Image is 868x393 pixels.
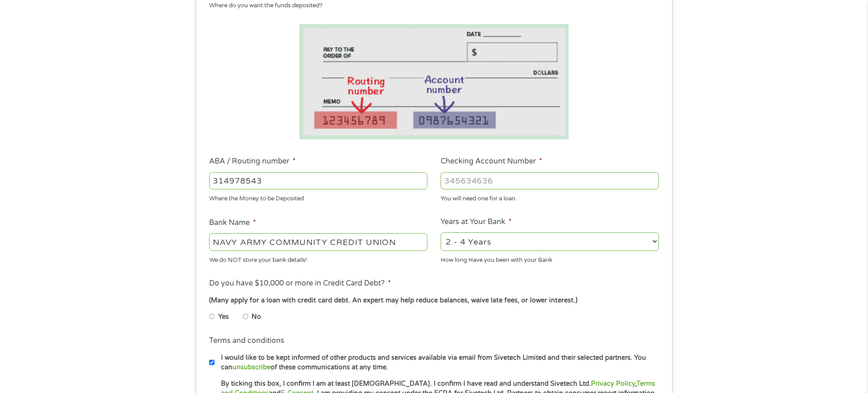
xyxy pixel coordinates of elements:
div: You will need one for a loan. [441,191,659,204]
label: Yes [218,312,229,322]
label: I would like to be kept informed of other products and services available via email from Sivetech... [215,353,662,373]
a: Privacy Policy [591,380,635,388]
div: Where the Money to be Deposited [209,191,427,204]
label: ABA / Routing number [209,157,296,166]
div: Where do you want the funds deposited? [209,1,652,10]
div: How long Have you been with your Bank [441,252,659,265]
input: 345634636 [441,172,659,189]
div: We do NOT store your bank details! [209,252,427,265]
a: unsubscribe [232,363,271,371]
label: Bank Name [209,218,256,228]
div: (Many apply for a loan with credit card debt. An expert may help reduce balances, waive late fees... [209,296,658,306]
label: Do you have $10,000 or more in Credit Card Debt? [209,279,391,288]
img: Routing number location [299,24,569,139]
label: Checking Account Number [441,157,542,166]
label: No [252,312,261,322]
label: Terms and conditions [209,336,284,346]
label: Years at Your Bank [441,217,512,227]
input: 263177916 [209,172,427,189]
